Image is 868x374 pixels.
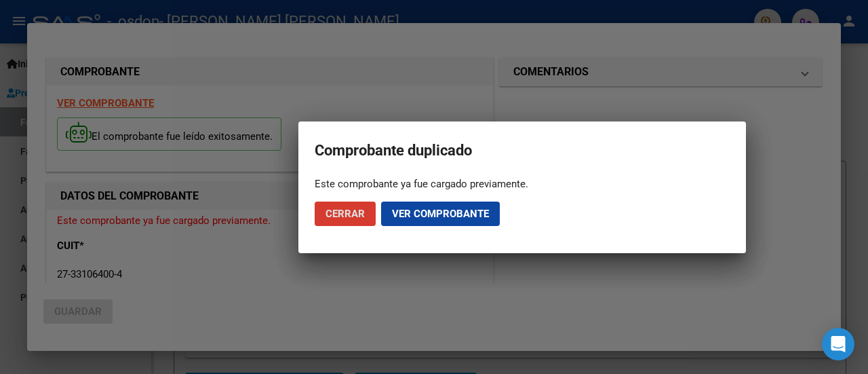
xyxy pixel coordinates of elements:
div: Este comprobante ya fue cargado previamente. [315,177,730,191]
span: Ver comprobante [392,208,489,220]
div: Open Intercom Messenger [822,328,854,360]
span: Cerrar [325,208,365,220]
h2: Comprobante duplicado [315,138,730,164]
button: Cerrar [315,202,376,226]
button: Ver comprobante [381,202,500,226]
